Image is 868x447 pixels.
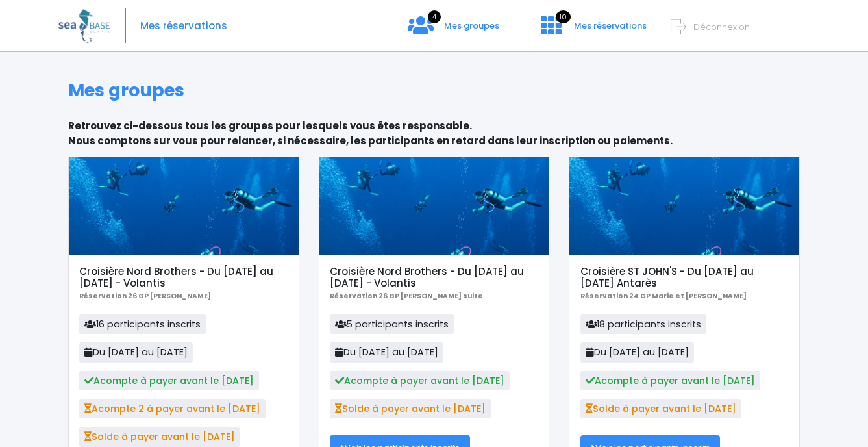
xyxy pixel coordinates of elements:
[79,314,206,334] span: 16 participants inscrits
[574,19,647,32] span: Mes réservations
[580,314,707,334] span: 18 participants inscrits
[330,314,454,334] span: 5 participants inscrits
[693,21,750,33] span: Déconnexion
[330,371,510,390] span: Acompte à payer avant le [DATE]
[580,371,760,390] span: Acompte à payer avant le [DATE]
[530,24,654,36] a: 10 Mes réservations
[79,291,211,301] b: Réservation 26 GP [PERSON_NAME]
[79,266,288,289] h5: Croisière Nord Brothers - Du [DATE] au [DATE] - Volantis
[79,371,259,390] span: Acompte à payer avant le [DATE]
[444,19,499,32] span: Mes groupes
[580,266,789,289] h5: Croisière ST JOHN'S - Du [DATE] au [DATE] Antarès
[68,80,800,101] h1: Mes groupes
[397,24,510,36] a: 4 Mes groupes
[68,119,800,148] p: Retrouvez ci-dessous tous les groupes pour lesquels vous êtes responsable. Nous comptons sur vous...
[580,342,694,362] span: Du [DATE] au [DATE]
[79,427,240,446] span: Solde à payer avant le [DATE]
[330,291,483,301] b: Réservation 26 GP [PERSON_NAME] suite
[79,342,193,362] span: Du [DATE] au [DATE]
[79,399,266,418] span: Acompte 2 à payer avant le [DATE]
[330,399,491,418] span: Solde à payer avant le [DATE]
[330,342,443,362] span: Du [DATE] au [DATE]
[330,266,538,289] h5: Croisière Nord Brothers - Du [DATE] au [DATE] - Volantis
[428,10,441,23] span: 4
[580,291,747,301] b: Réservation 24 GP Marie et [PERSON_NAME]
[580,399,741,418] span: Solde à payer avant le [DATE]
[556,10,571,23] span: 10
